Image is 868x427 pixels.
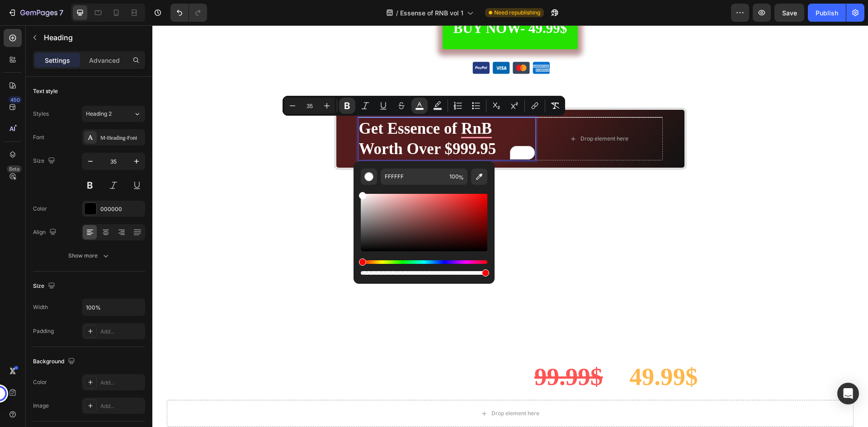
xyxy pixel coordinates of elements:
span: Need republishing [494,9,540,17]
div: Font [33,133,44,141]
div: Add... [100,328,143,336]
div: Color [33,205,47,213]
strong: Your Price [DATE]: [170,338,382,365]
span: / [396,8,398,18]
button: Publish [808,4,846,22]
p: Heading [44,32,142,43]
button: Heading 2 [82,106,145,122]
strong: Ambient Beat pack: 199.99$ [290,281,426,293]
div: Align [33,226,58,239]
strong: 49.99$ [477,338,545,365]
p: Settings [45,56,70,65]
div: Image [33,402,49,410]
button: 7 [4,4,67,22]
div: Add... [100,379,143,387]
div: Size [33,280,57,292]
div: M-Heading-Font [100,134,143,142]
input: Auto [82,299,145,315]
div: 000000 [100,205,143,213]
p: 7 [59,7,63,18]
iframe: To enrich screen reader interactions, please activate Accessibility in Grammarly extension settings [152,25,868,427]
button: Show more [33,248,145,264]
strong: Guitar RnB Beat pack: 199.99$ [282,237,434,249]
div: Beta [7,165,22,173]
strong: = [457,338,471,365]
div: Drop element here [339,385,387,392]
div: Drop element here [428,110,476,117]
strong: Alternative Beat pack: 199.99$ [283,259,432,271]
strong: Get Essence of RnB Worth Over $999.95 [207,94,344,133]
div: Background [33,356,77,368]
p: Advanced [89,56,120,65]
span: Essense of RNB vol 1 [400,8,463,18]
button: Save [774,4,804,22]
div: 450 [9,96,22,103]
div: Color [33,378,47,386]
div: Styles [33,110,49,118]
div: Text style [33,87,58,95]
strong: Get Essence Of Rnb Worth Over $999.95 [238,170,477,186]
div: Show more [68,251,110,260]
strong: PRICE BREAKDOWN [271,189,445,208]
strong: 90s RnB Beat pack: 199.99$ [291,215,425,227]
div: Editor contextual toolbar [283,96,565,116]
div: Padding [33,327,54,335]
span: Heading 2 [86,110,112,118]
strong: Rnb-Soul Beat pack: 199.99$ [286,303,429,315]
span: Save [782,9,797,17]
input: E.g FFFFFF [381,169,446,185]
div: Hue [361,260,487,264]
strong: Total Value:999.95$ [307,324,402,337]
img: gempages_579198887303053921-1d7e1bec-0788-4396-b2b9-8b7b38085cb5.png [318,34,399,50]
div: Width [33,303,48,311]
strong: 99.99$ [382,338,450,365]
div: Size [33,155,57,167]
h2: Rich Text Editor. Editing area: main [206,92,383,135]
span: % [458,173,464,183]
div: Publish [816,8,838,18]
div: Undo/Redo [170,4,207,22]
div: Open Intercom Messenger [837,383,859,404]
div: Add... [100,402,143,410]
